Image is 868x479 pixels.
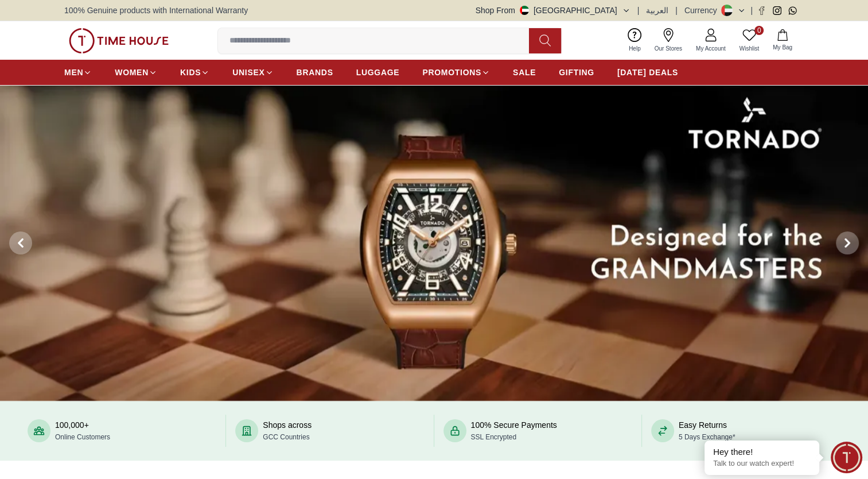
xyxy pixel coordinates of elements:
a: WOMEN [115,62,157,83]
span: MEN [64,67,83,78]
span: KIDS [180,67,201,78]
a: Whatsapp [788,6,797,15]
a: Instagram [773,6,781,15]
div: Currency [684,5,722,16]
span: 5 Days Exchange* [679,433,735,441]
span: LUGGAGE [356,67,400,78]
span: GIFTING [559,67,594,78]
span: Help [624,44,645,53]
img: United Arab Emirates [520,6,529,15]
a: SALE [513,62,536,83]
div: 100,000+ [55,419,110,442]
span: | [675,5,678,16]
span: 100% Genuine products with International Warranty [64,5,248,16]
span: 0 [754,26,764,35]
span: [DATE] DEALS [617,67,678,78]
span: WOMEN [115,67,149,78]
a: PROMOTIONS [422,62,490,83]
button: Shop From[GEOGRAPHIC_DATA] [476,5,630,16]
span: SALE [513,67,536,78]
span: PROMOTIONS [422,67,481,78]
span: Wishlist [735,44,764,53]
a: 0Wishlist [733,26,766,55]
a: GIFTING [559,62,594,83]
a: LUGGAGE [356,62,400,83]
a: KIDS [180,62,209,83]
span: GCC Countries [263,433,309,441]
a: Our Stores [648,26,689,55]
a: Facebook [757,6,766,15]
span: My Account [691,44,730,53]
div: Hey there! [713,446,811,458]
span: My Bag [768,43,797,52]
a: [DATE] DEALS [617,62,678,83]
span: Our Stores [650,44,687,53]
span: BRANDS [297,67,333,78]
div: Shops across [263,419,312,442]
a: UNISEX [232,62,273,83]
span: | [637,5,640,16]
a: MEN [64,62,92,83]
span: | [750,5,753,16]
img: ... [69,28,169,53]
span: SSL Encrypted [471,433,517,441]
button: العربية [646,5,668,16]
span: UNISEX [232,67,264,78]
a: BRANDS [297,62,333,83]
p: Talk to our watch expert! [713,459,811,469]
a: Help [622,26,648,55]
div: Chat Widget [831,442,862,473]
div: Easy Returns [679,419,735,442]
button: My Bag [766,27,799,54]
div: 100% Secure Payments [471,419,557,442]
span: Online Customers [55,433,110,441]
